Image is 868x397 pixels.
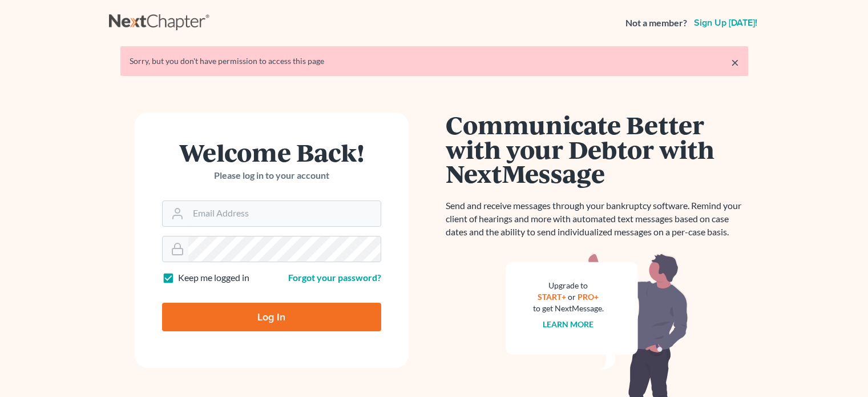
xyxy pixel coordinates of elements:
[538,292,566,302] a: START+
[625,17,687,30] strong: Not a member?
[533,303,604,314] div: to get NextMessage.
[162,303,381,331] input: Log In
[578,292,599,302] a: PRO+
[731,55,739,69] a: ×
[130,55,739,67] div: Sorry, but you don't have permission to access this page
[178,271,249,284] label: Keep me logged in
[162,169,381,182] p: Please log in to your account
[692,18,760,27] a: Sign up [DATE]!
[162,140,381,165] h1: Welcome Back!
[288,272,381,283] a: Forgot your password?
[446,199,748,239] p: Send and receive messages through your bankruptcy software. Remind your client of hearings and mo...
[533,280,604,291] div: Upgrade to
[543,319,594,329] a: Learn more
[446,113,748,186] h1: Communicate Better with your Debtor with NextMessage
[568,292,576,302] span: or
[188,201,381,226] input: Email Address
